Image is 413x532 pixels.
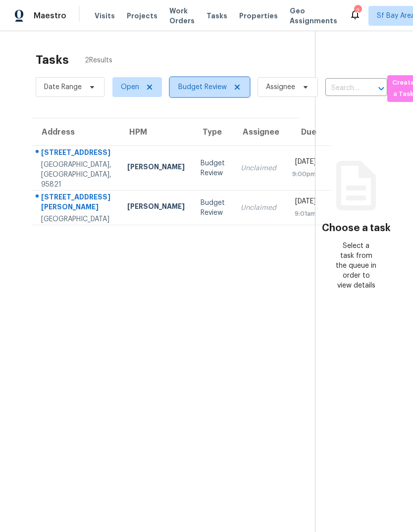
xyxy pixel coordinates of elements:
span: Work Orders [169,6,195,26]
div: Unclaimed [241,203,276,213]
span: Maestro [34,11,66,21]
div: 2 [354,6,361,16]
button: Open [374,82,388,96]
span: Date Range [44,82,82,92]
div: 9:00pm [292,169,316,179]
div: [GEOGRAPHIC_DATA], [GEOGRAPHIC_DATA], 95821 [41,160,111,190]
h3: Choose a task [322,223,391,233]
span: Tasks [206,12,227,19]
th: Type [193,118,233,146]
span: Visits [95,11,115,21]
div: [PERSON_NAME] [127,162,185,174]
div: [PERSON_NAME] [127,201,185,214]
div: [STREET_ADDRESS] [41,147,111,160]
div: [DATE] [292,157,316,169]
th: Address [32,118,119,146]
span: Open [121,82,139,92]
div: [DATE] [292,196,316,209]
input: Search by address [325,81,360,96]
h2: Tasks [36,55,69,65]
div: 9:01am [292,209,316,219]
div: [STREET_ADDRESS][PERSON_NAME] [41,192,111,214]
th: Due [284,118,331,146]
th: HPM [119,118,193,146]
span: Geo Assignments [290,6,337,26]
div: Budget Review [201,198,225,218]
div: [GEOGRAPHIC_DATA] [41,214,111,224]
span: Properties [239,11,278,21]
span: Assignee [266,82,295,92]
span: Projects [127,11,157,21]
th: Assignee [233,118,284,146]
div: Unclaimed [241,163,276,173]
span: Budget Review [178,82,227,92]
span: 2 Results [85,55,112,65]
div: Budget Review [201,158,225,178]
div: Select a task from the queue in order to view details [336,241,377,290]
